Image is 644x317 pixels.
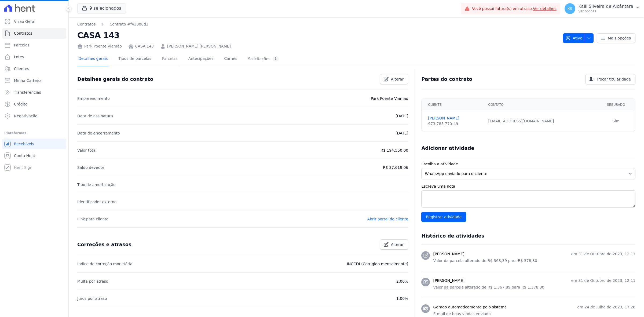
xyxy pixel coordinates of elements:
[597,111,635,131] td: Sim
[421,233,484,239] h3: Histórico de atividades
[396,295,408,302] p: 1,00%
[577,304,635,310] p: em 24 de Julho de 2023, 17:26
[77,241,131,248] h3: Correções e atrasos
[2,52,66,62] a: Lotes
[421,161,635,167] label: Escolha a atividade
[422,99,485,111] th: Cliente
[14,66,29,71] span: Clientes
[433,258,635,264] p: Valor da parcela alterado de R$ 368,39 para R$ 378,80
[167,43,231,49] a: [PERSON_NAME] [PERSON_NAME]
[485,99,597,111] th: Contato
[2,75,66,86] a: Minha Carteira
[347,261,408,267] p: INCCDI (Corrigido mensalmente)
[2,28,66,39] a: Contratos
[247,52,280,66] a: Solicitações1
[77,43,122,49] div: Park Poente Viamão
[433,311,635,317] p: E-mail de boas-vindas enviado
[396,130,408,136] p: [DATE]
[77,52,109,66] a: Detalhes gerais
[77,295,107,302] p: Juros por atraso
[77,130,120,136] p: Data de encerramento
[272,56,279,61] div: 1
[77,181,116,188] p: Tipo de amortização
[565,33,583,43] span: Ativo
[4,130,64,136] div: Plataformas
[383,164,408,171] p: R$ 37.619,06
[14,101,28,107] span: Crédito
[367,217,408,221] a: Abrir portal do cliente
[77,164,104,171] p: Saldo devedor
[77,3,126,13] button: 9 selecionados
[161,52,179,66] a: Parcelas
[77,95,110,102] p: Empreendimento
[428,121,482,127] div: 973.785.770-49
[421,145,474,151] h3: Adicionar atividade
[135,43,154,49] a: CASA 143
[14,78,42,83] span: Minha Carteira
[428,115,482,121] a: [PERSON_NAME]
[77,21,559,27] nav: Breadcrumb
[109,21,148,27] a: Contrato #f43808d3
[391,76,404,82] span: Alterar
[187,52,215,66] a: Antecipações
[396,278,408,285] p: 2,00%
[14,90,41,95] span: Transferências
[396,113,408,119] p: [DATE]
[14,19,35,24] span: Visão Geral
[421,212,466,222] input: Registrar atividade
[14,31,32,36] span: Contratos
[14,42,30,48] span: Parcelas
[571,278,635,283] p: em 31 de Outubro de 2023, 12:11
[77,21,148,27] nav: Breadcrumb
[421,184,635,189] label: Escreva uma nota
[2,63,66,74] a: Clientes
[560,1,644,16] button: KS Kalil Silveira de Alcântara Ver opções
[118,52,152,66] a: Tipos de parcelas
[77,29,559,41] h2: CASA 143
[433,251,464,257] h3: [PERSON_NAME]
[2,139,66,149] a: Recebíveis
[77,113,113,119] p: Data de assinatura
[14,153,35,158] span: Conta Hent
[433,304,507,310] h3: Gerado automaticamente pelo sistema
[380,74,408,84] a: Alterar
[2,87,66,98] a: Transferências
[14,54,24,60] span: Lotes
[579,9,633,13] p: Ver opções
[2,111,66,121] a: Negativação
[472,6,557,12] span: Você possui fatura(s) em atraso.
[248,56,279,61] div: Solicitações
[2,150,66,161] a: Conta Hent
[488,118,594,124] div: [EMAIL_ADDRESS][DOMAIN_NAME]
[608,35,631,41] span: Mais opções
[380,239,408,250] a: Alterar
[597,33,635,43] a: Mais opções
[563,33,594,43] button: Ativo
[2,99,66,110] a: Crédito
[77,21,96,27] a: Contratos
[77,199,116,205] p: Identificador externo
[14,113,38,119] span: Negativação
[597,76,631,82] span: Trocar titularidade
[533,6,557,11] a: Ver detalhes
[433,285,635,290] p: Valor da parcela alterado de R$ 1.367,89 para R$ 1.378,30
[579,4,633,9] p: Kalil Silveira de Alcântara
[586,74,635,84] a: Trocar titularidade
[597,99,635,111] th: Segurado
[421,76,472,82] h3: Partes do contrato
[433,278,464,283] h3: [PERSON_NAME]
[371,95,408,102] p: Park Poente Viamão
[380,147,408,154] p: R$ 194.550,00
[77,261,133,267] p: Índice de correção monetária
[77,147,97,154] p: Valor total
[568,7,572,10] span: KS
[2,16,66,27] a: Visão Geral
[391,242,404,247] span: Alterar
[77,76,153,82] h3: Detalhes gerais do contrato
[14,141,34,147] span: Recebíveis
[77,216,108,222] p: Link para cliente
[77,278,108,285] p: Multa por atraso
[571,251,635,257] p: em 31 de Outubro de 2023, 12:11
[2,40,66,50] a: Parcelas
[223,52,238,66] a: Carnês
